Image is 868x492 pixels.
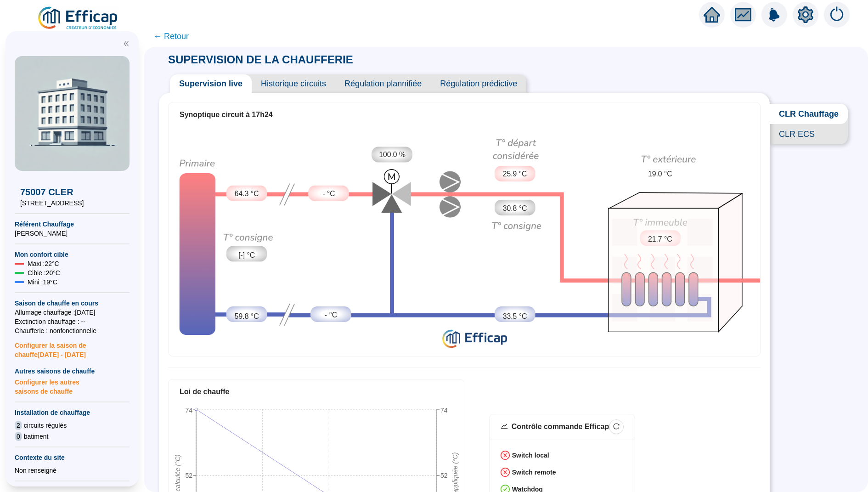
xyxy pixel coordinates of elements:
[15,308,130,317] span: Allumage chauffage : [DATE]
[824,2,850,28] img: alerts
[503,169,527,180] span: 25.9 °C
[512,452,549,459] strong: Switch local
[15,408,130,417] span: Installation de chauffage
[15,466,130,475] div: Non renseigné
[28,277,57,287] span: Mini : 19 °C
[15,432,22,441] span: 0
[180,386,453,397] div: Loi de chauffe
[797,6,814,23] span: setting
[15,229,130,238] span: [PERSON_NAME]
[15,453,130,462] span: Contexte du site
[24,432,49,441] span: batiment
[440,472,448,479] tspan: 52
[379,149,406,160] span: 100.0 %
[20,186,124,198] span: 75007 CLER
[235,188,259,199] span: 64.3 °C
[20,198,124,208] span: [STREET_ADDRESS]
[28,268,60,277] span: Cible : 20 °C
[512,421,609,432] div: Contrôle commande Efficap
[770,124,848,144] span: CLR ECS
[704,6,720,23] span: home
[252,74,335,93] span: Historique circuits
[185,472,192,479] tspan: 52
[169,128,760,353] div: Synoptique
[15,299,130,308] span: Saison de chauffe en cours
[15,376,130,396] span: Configurer les autres saisons de chauffe
[235,311,259,322] span: 59.8 °C
[159,53,362,66] span: SUPERVISION DE LA CHAUFFERIE
[15,367,130,376] span: Autres saisons de chauffe
[735,6,751,23] span: fund
[503,311,527,322] span: 33.5 °C
[322,188,335,199] span: - °C
[185,407,192,414] tspan: 74
[153,30,189,43] span: ← Retour
[170,74,252,93] span: Supervision live
[335,74,431,93] span: Régulation plannifiée
[325,310,337,321] span: - °C
[123,40,130,47] span: double-left
[24,421,67,430] span: circuits régulés
[613,423,620,430] span: reload
[15,326,130,335] span: Chaufferie : non fonctionnelle
[238,250,255,261] span: [-] °C
[501,451,510,460] span: close-circle
[28,259,59,268] span: Maxi : 22 °C
[15,250,130,259] span: Mon confort cible
[503,203,527,214] span: 30.8 °C
[440,407,448,414] tspan: 74
[15,220,130,229] span: Référent Chauffage
[512,469,556,476] strong: Switch remote
[761,2,787,28] img: alerts
[15,421,22,430] span: 2
[15,317,130,326] span: Exctinction chauffage : --
[431,74,526,93] span: Régulation prédictive
[15,335,130,359] span: Configurer la saison de chauffe [DATE] - [DATE]
[770,104,848,124] span: CLR Chauffage
[648,169,672,180] span: 19.0 °C
[180,109,749,120] div: Synoptique circuit à 17h24
[37,6,120,31] img: efficap energie logo
[501,468,510,477] span: close-circle
[501,423,508,430] span: stock
[169,128,760,353] img: circuit-supervision.724c8d6b72cc0638e748.png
